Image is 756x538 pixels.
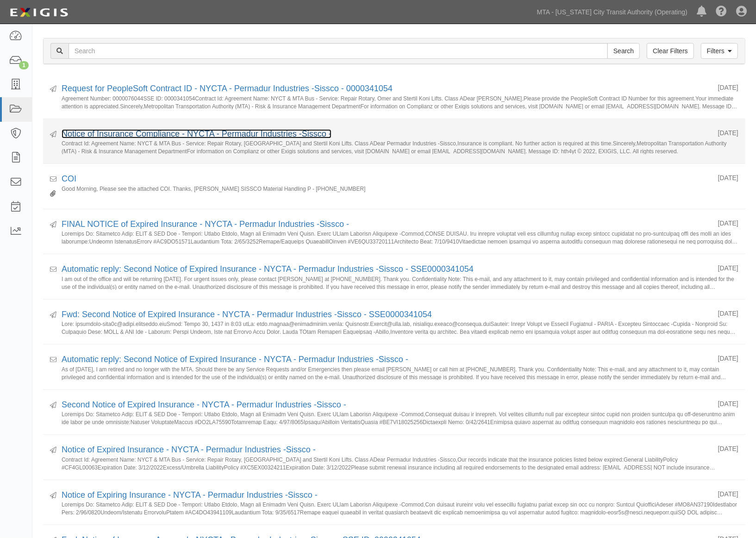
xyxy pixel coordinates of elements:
[716,6,727,18] i: Help Center - Complianz
[62,264,474,274] a: Automatic reply: Second Notice of Expired Insurance - NYCTA - Permadur Industries -Sissco - SSE00...
[62,230,738,244] small: Loremips Do: Sitametco Adip: ELIT & SED Doe - Tempori: Utlabo Etdolo, Magn ali Enimadm Veni Quisn...
[50,493,56,499] i: Sent
[62,84,393,93] a: Request for PeopleSoft Contract ID - NYCTA - Permadur Industries -Sissco - 0000341054
[718,128,738,138] div: [DATE]
[62,444,711,456] div: Notice of Expired Insurance - NYCTA - Permadur Industries -Sissco -
[718,83,738,92] div: [DATE]
[50,222,56,228] i: Sent
[718,444,738,453] div: [DATE]
[50,176,56,183] i: Received
[62,275,738,290] small: I am out of the office and will be returning [DATE]. For urgent issues only, please contact [PERS...
[62,400,346,409] a: Second Notice of Expired Insurance - NYCTA - Permadur Industries -Sissco -
[607,43,640,59] input: Search
[62,129,331,138] a: Notice of Insurance Compliance - NYCTA - Permadur Industries -Sissco -
[62,456,738,470] small: Contract Id: Agreement Name: NYCT & MTA Bus - Service: Repair Rotary, [GEOGRAPHIC_DATA] and Stert...
[50,357,56,363] i: Received
[718,489,738,499] div: [DATE]
[50,312,56,319] i: Sent
[718,354,738,363] div: [DATE]
[62,219,349,229] a: FINAL NOTICE of Expired Insurance - NYCTA - Permadur Industries -Sissco -
[62,445,316,454] a: Notice of Expired Insurance - NYCTA - Permadur Industries -Sissco -
[62,366,738,380] small: As of [DATE], I am retired and no longer with the MTA. Should there be any Service Requests and/o...
[62,173,711,185] div: COI
[7,4,71,21] img: logo-5460c22ac91f19d4615b14bd174203de0afe785f0fc80cf4dbbc73dc1793850b.png
[19,61,29,69] div: 1
[62,140,738,154] small: Contract Id: Agreement Name: NYCT & MTA Bus - Service: Repair Rotary, [GEOGRAPHIC_DATA] and Stert...
[50,131,56,138] i: Sent
[62,355,408,364] a: Automatic reply: Second Notice of Expired Insurance - NYCTA - Permadur Industries -Sissco -
[50,447,56,454] i: Sent
[62,128,711,140] div: Notice of Insurance Compliance - NYCTA - Permadur Industries -Sissco -
[62,185,738,200] small: Good Morning, Please see the attached COI. Thanks, [PERSON_NAME] SISSCO Material Handling P - [PH...
[701,43,738,59] a: Filters
[62,95,738,109] small: Agreement Number: 0000076044SSE ID: 0000341054Contract Id: Agreement Name: NYCT & MTA Bus - Servi...
[62,490,318,500] a: Notice of Expiring Insurance - NYCTA - Permadur Industries -Sissco -
[62,310,432,319] a: Fwd: Second Notice of Expired Insurance - NYCTA - Permadur Industries -Sissco - SSE0000341054
[50,267,56,273] i: Received
[62,411,738,425] small: Loremips Do: Sitametco Adip: ELIT & SED Doe - Tempori: Utlabo Etdolo, Magn ali Enimadm Veni Quisn...
[718,263,738,273] div: [DATE]
[62,501,738,515] small: Loremips Do: Sitametco Adip: ELIT & SED Doe - Tempori: Utlabo Etdolo, Magn ali Enimadm Veni Quisn...
[62,399,711,411] div: Second Notice of Expired Insurance - NYCTA - Permadur Industries -Sissco -
[718,399,738,408] div: [DATE]
[62,219,711,231] div: FINAL NOTICE of Expired Insurance - NYCTA - Permadur Industries -Sissco -
[62,354,711,366] div: Automatic reply: Second Notice of Expired Insurance - NYCTA - Permadur Industries -Sissco -
[69,43,608,59] input: Search
[718,173,738,182] div: [DATE]
[50,86,56,93] i: Sent
[50,402,56,409] i: Sent
[62,489,711,501] div: Notice of Expiring Insurance - NYCTA - Permadur Industries -Sissco -
[62,174,76,183] a: COI
[647,43,694,59] a: Clear Filters
[62,83,711,95] div: Request for PeopleSoft Contract ID - NYCTA - Permadur Industries -Sissco - 0000341054
[62,320,738,335] small: Lore: ipsumdolo-sita0c@adipi.elitseddo.eiuSmod: Tempo 30, 1437 in 8:03 utLa: etdo.magnaa@enimadmi...
[532,3,692,21] a: MTA - [US_STATE] City Transit Authority (Operating)
[62,263,711,275] div: Automatic reply: Second Notice of Expired Insurance - NYCTA - Permadur Industries -Sissco - SSE00...
[718,219,738,228] div: [DATE]
[62,309,711,321] div: Fwd: Second Notice of Expired Insurance - NYCTA - Permadur Industries -Sissco - SSE0000341054
[718,309,738,318] div: [DATE]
